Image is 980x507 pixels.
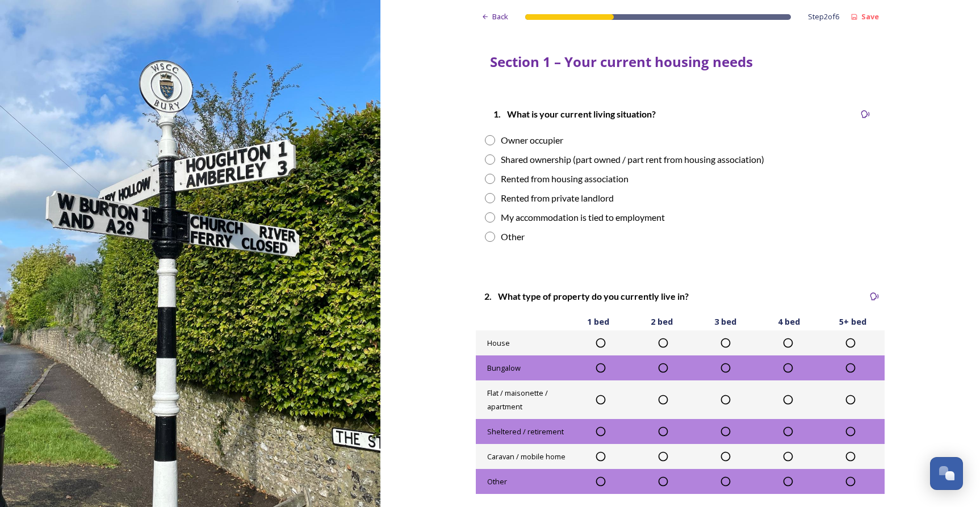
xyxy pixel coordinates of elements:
[930,457,963,490] button: Open Chat
[487,363,521,373] span: Bungalow
[587,316,609,328] span: 1 bed
[490,52,753,71] strong: Section 1 – Your current housing needs
[714,316,736,328] span: 3 bed
[808,11,839,22] span: Step 2 of 6
[861,11,879,22] strong: Save
[484,291,689,301] strong: 2. What type of property do you currently live in?
[501,191,614,205] div: Rented from private landlord
[839,316,866,328] span: 5+ bed
[487,338,510,348] span: House
[501,172,629,186] div: Rented from housing association
[501,230,525,244] div: Other
[651,316,673,328] span: 2 bed
[487,451,566,462] span: Caravan / mobile home
[501,133,563,147] div: Owner occupier
[487,426,564,437] span: Sheltered / retirement
[501,153,764,166] div: Shared ownership (part owned / part rent from housing association)
[492,11,508,22] span: Back
[778,316,800,328] span: 4 bed
[501,211,665,224] div: My accommodation is tied to employment
[487,476,507,487] span: Other
[487,388,548,412] span: Flat / maisonette / apartment
[493,108,656,119] strong: 1. What is your current living situation?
